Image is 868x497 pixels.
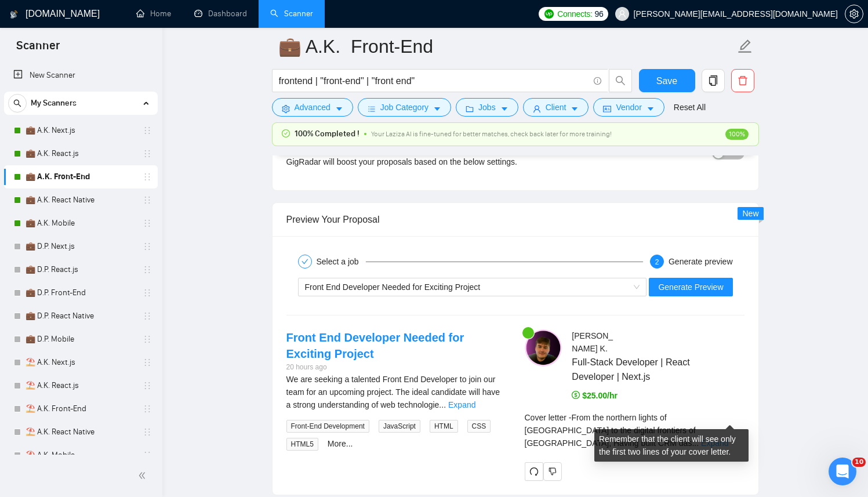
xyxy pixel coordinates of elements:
[448,400,475,409] a: Expand
[725,129,749,140] span: 100%
[500,104,509,113] span: caret-down
[286,331,464,360] a: Front End Developer Needed for Exciting Project
[649,278,732,296] button: Generate Preview
[26,165,136,188] a: 💼 A.K. Front-End
[328,439,353,448] a: More...
[282,104,290,113] span: setting
[647,104,655,113] span: caret-down
[852,458,866,467] span: 10
[655,258,659,266] span: 2
[143,265,152,274] span: holder
[544,9,554,19] img: upwork-logo.png
[371,130,612,138] span: Your Laziza AI is fine-tuned for better matches, check back later for more training!
[572,331,613,353] span: [PERSON_NAME] K .
[379,420,420,433] span: JavaScript
[702,75,724,86] span: copy
[525,462,543,481] button: redo
[618,10,626,18] span: user
[525,467,543,476] span: redo
[674,101,706,114] a: Reset All
[593,98,664,117] button: idcardVendorcaret-down
[380,101,428,114] span: Job Category
[143,427,152,437] span: holder
[742,209,758,218] span: New
[26,281,136,304] a: 💼 D.P. Front-End
[286,373,506,411] div: We are seeking a talented Front End Developer to join our team for an upcoming project. The ideal...
[143,311,152,321] span: holder
[136,9,171,19] a: homeHome
[433,104,441,113] span: caret-down
[702,69,725,92] button: copy
[525,329,562,367] img: c1FnCCsj1aFZrWj2cJwZkWHHrMS6DSdjBfvOt--XxPe9nULg-i6bhtlpTwlMm5VHB1
[594,429,749,462] div: Remember that the client will see only the first two lines of your cover letter.
[143,149,152,158] span: holder
[279,74,589,88] input: Search Freelance Jobs...
[302,258,308,265] span: check
[609,75,631,86] span: search
[26,374,136,397] a: ⛱️ A.K. React.js
[286,375,500,409] span: We are seeking a talented Front End Developer to join our team for an upcoming project. The ideal...
[31,92,77,115] span: My Scanners
[26,119,136,142] a: 💼 A.K. Next.js
[143,195,152,205] span: holder
[13,64,148,87] a: New Scanner
[732,75,754,86] span: delete
[8,94,27,113] button: search
[658,281,723,293] span: Generate Preview
[845,9,863,19] span: setting
[26,188,136,212] a: 💼 A.K. React Native
[278,32,735,61] input: Scanner name...
[26,235,136,258] a: 💼 D.P. Next.js
[286,362,506,373] div: 20 hours ago
[295,128,359,140] span: 100% Completed !
[26,397,136,420] a: ⛱️ A.K. Front-End
[669,255,733,269] div: Generate preview
[305,282,481,292] span: Front End Developer Needed for Exciting Project
[478,101,496,114] span: Jobs
[26,304,136,328] a: 💼 D.P. React Native
[143,404,152,413] span: holder
[143,358,152,367] span: holder
[143,172,152,182] span: holder
[26,212,136,235] a: 💼 A.K. Mobile
[143,451,152,460] span: holder
[358,98,451,117] button: barsJob Categorycaret-down
[270,9,313,19] a: searchScanner
[143,381,152,390] span: holder
[845,5,863,23] button: setting
[26,420,136,444] a: ⛱️ A.K. React Native
[317,255,366,269] div: Select a job
[10,5,18,24] img: logo
[557,8,592,20] span: Connects:
[523,98,589,117] button: userClientcaret-down
[286,420,369,433] span: Front-End Development
[639,69,695,92] button: Save
[138,470,150,481] span: double-left
[335,104,343,113] span: caret-down
[594,77,601,85] span: info-circle
[533,104,541,113] span: user
[525,411,744,449] div: Remember that the client will see only the first two lines of your cover letter.
[368,104,376,113] span: bars
[546,101,566,114] span: Client
[467,420,491,433] span: CSS
[143,126,152,135] span: holder
[4,64,158,87] li: New Scanner
[143,242,152,251] span: holder
[26,258,136,281] a: 💼 D.P. React.js
[656,74,677,88] span: Save
[738,39,753,54] span: edit
[7,37,69,61] span: Scanner
[9,99,26,107] span: search
[286,203,744,236] div: Preview Your Proposal
[439,400,446,409] span: ...
[272,98,353,117] button: settingAdvancedcaret-down
[572,391,580,399] span: dollar
[549,467,557,476] span: dislike
[731,69,754,92] button: delete
[595,8,604,20] span: 96
[456,98,518,117] button: folderJobscaret-down
[143,335,152,344] span: holder
[26,142,136,165] a: 💼 A.K. React.js
[525,413,696,448] span: Cover letter - From the northern lights of [GEOGRAPHIC_DATA] to the digital frontiers of [GEOGRAP...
